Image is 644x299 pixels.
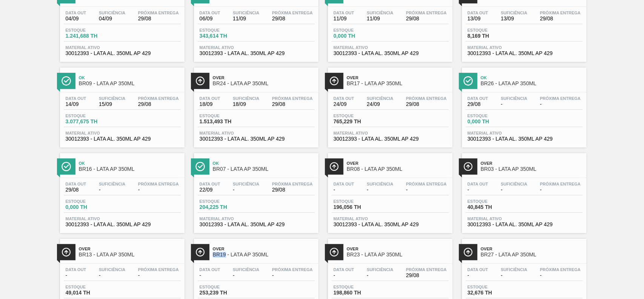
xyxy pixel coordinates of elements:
[66,182,86,186] span: Data out
[481,81,583,86] span: BR26 - LATA AP 350ML
[367,101,393,107] span: 24/09
[66,131,179,135] span: Material ativo
[334,290,386,296] span: 198,860 TH
[334,45,447,50] span: Material ativo
[200,16,220,21] span: 06/09
[138,11,179,15] span: Próxima Entrega
[200,131,313,135] span: Material ativo
[467,113,520,118] span: Estoque
[406,101,447,107] span: 29/08
[272,101,313,107] span: 29/08
[334,285,386,289] span: Estoque
[233,273,259,278] span: -
[66,51,179,56] span: 30012393 - LATA AL. 350ML AP 429
[66,113,118,118] span: Estoque
[61,76,71,86] img: Ícone
[66,199,118,204] span: Estoque
[195,247,205,257] img: Ícone
[367,267,393,272] span: Suficiência
[79,247,181,251] span: Over
[334,216,447,221] span: Material ativo
[540,273,581,278] span: -
[406,267,447,272] span: Próxima Entrega
[79,161,181,166] span: Ok
[367,273,393,278] span: -
[272,267,313,272] span: Próxima Entrega
[213,247,315,251] span: Over
[334,11,354,15] span: Data out
[213,252,315,258] span: BR19 - LATA AP 350ML
[66,119,118,124] span: 3.077,675 TH
[334,204,386,210] span: 196,056 TH
[99,267,125,272] span: Suficiência
[200,96,220,101] span: Data out
[501,16,527,21] span: 13/09
[467,16,488,21] span: 13/09
[367,96,393,101] span: Suficiência
[329,247,339,257] img: Ícone
[200,290,252,296] span: 253,239 TH
[61,247,71,257] img: Ícone
[272,273,313,278] span: -
[406,187,447,193] span: -
[334,182,354,186] span: Data out
[79,81,181,86] span: BR09 - LATA AP 350ML
[540,182,581,186] span: Próxima Entrega
[213,161,315,166] span: Ok
[66,28,118,32] span: Estoque
[467,267,488,272] span: Data out
[138,273,179,278] span: -
[66,11,86,15] span: Data out
[501,273,527,278] span: -
[66,285,118,289] span: Estoque
[334,16,354,21] span: 11/09
[99,11,125,15] span: Suficiência
[99,16,125,21] span: 04/09
[540,267,581,272] span: Próxima Entrega
[66,216,179,221] span: Material ativo
[195,76,205,86] img: Ícone
[272,16,313,21] span: 29/08
[99,101,125,107] span: 15/09
[467,28,520,32] span: Estoque
[467,199,520,204] span: Estoque
[367,187,393,193] span: -
[200,136,313,142] span: 30012393 - LATA AL. 350ML AP 429
[347,75,449,80] span: Over
[233,96,259,101] span: Suficiência
[334,33,386,39] span: 0,000 TH
[272,182,313,186] span: Próxima Entrega
[481,75,583,80] span: Ok
[347,252,449,258] span: BR23 - LATA AP 350ML
[467,182,488,186] span: Data out
[99,182,125,186] span: Suficiência
[501,101,527,107] span: -
[66,33,118,39] span: 1.241,688 TH
[200,267,220,272] span: Data out
[200,45,313,50] span: Material ativo
[467,273,488,278] span: -
[54,147,188,233] a: ÍconeOkBR16 - LATA AP 350MLData out29/08Suficiência-Próxima Entrega-Estoque0,000 THMaterial ativo...
[334,267,354,272] span: Data out
[467,187,488,193] span: -
[481,166,583,172] span: BR03 - LATA AP 350ML
[66,136,179,142] span: 30012393 - LATA AL. 350ML AP 429
[367,182,393,186] span: Suficiência
[334,136,447,142] span: 30012393 - LATA AL. 350ML AP 429
[467,51,581,56] span: 30012393 - LATA AL. 350ML AP 429
[233,11,259,15] span: Suficiência
[213,81,315,86] span: BR24 - LATA AP 350ML
[66,96,86,101] span: Data out
[99,273,125,278] span: -
[540,11,581,15] span: Próxima Entrega
[481,247,583,251] span: Over
[463,162,473,171] img: Ícone
[200,33,252,39] span: 343,614 TH
[540,96,581,101] span: Próxima Entrega
[367,11,393,15] span: Suficiência
[138,187,179,193] span: -
[79,75,181,80] span: Ok
[79,252,181,258] span: BR13 - LATA AP 350ML
[456,62,590,147] a: ÍconeOkBR26 - LATA AP 350MLData out29/08Suficiência-Próxima Entrega-Estoque0,000 THMaterial ativo...
[66,290,118,296] span: 49,014 TH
